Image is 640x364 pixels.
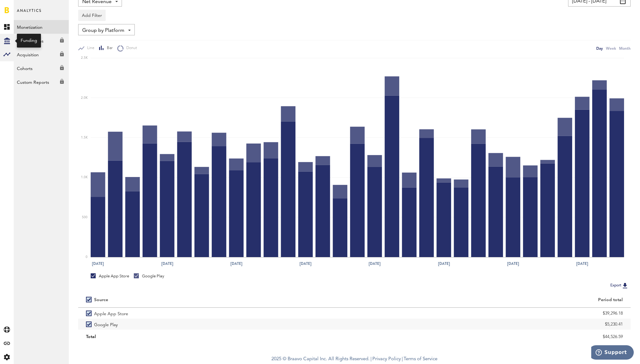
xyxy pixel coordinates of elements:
[438,261,450,266] text: [DATE]
[271,355,370,364] span: 2025 © Braavo Capital Inc. All Rights Reserved.
[81,136,88,139] text: 1.5K
[78,10,106,21] button: Add Filter
[94,297,108,303] div: Source
[591,345,634,361] iframe: Opens a widget where you can find more information
[619,45,631,52] div: Month
[14,61,69,75] a: Cohorts
[404,357,437,361] a: Terms of Service
[81,96,88,99] text: 2.0K
[161,261,173,266] text: [DATE]
[507,261,519,266] text: [DATE]
[81,56,88,59] text: 2.5K
[606,45,616,52] div: Week
[123,46,137,51] span: Donut
[104,46,113,51] span: Bar
[362,309,623,318] div: $39,296.18
[134,273,164,279] div: Google Play
[621,282,629,289] img: Export
[576,261,588,266] text: [DATE]
[230,261,242,266] text: [DATE]
[82,216,88,219] text: 500
[94,308,128,319] span: Apple App Store
[362,297,623,303] div: Period total
[17,7,42,20] span: Analytics
[86,332,347,341] div: Total
[14,34,69,48] a: Subscriptions
[596,45,603,52] div: Day
[86,255,88,259] text: 0
[81,176,88,179] text: 1.0K
[369,261,380,266] text: [DATE]
[21,38,37,44] div: Funding
[14,48,69,61] a: Acquisition
[92,261,104,266] text: [DATE]
[14,75,69,89] a: Custom Reports
[84,46,94,51] span: Line
[300,261,311,266] text: [DATE]
[94,319,118,330] span: Google Play
[372,357,401,361] a: Privacy Policy
[362,332,623,341] div: $44,526.59
[82,25,124,36] span: Group by Platform
[91,273,129,279] div: Apple App Store
[14,20,69,34] a: Monetization
[608,281,631,290] button: Export
[362,320,623,329] div: $5,230.41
